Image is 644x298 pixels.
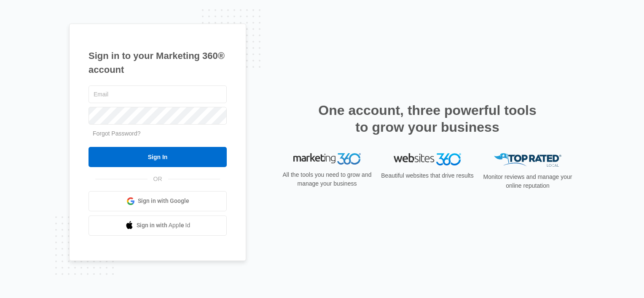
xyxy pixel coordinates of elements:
span: OR [148,175,168,184]
p: Beautiful websites that drive results [380,171,475,180]
a: Forgot Password? [93,130,141,137]
a: Sign in with Apple Id [89,216,227,236]
input: Email [89,85,227,103]
img: Websites 360 [394,153,461,165]
p: All the tools you need to grow and manage your business [280,170,374,188]
h1: Sign in to your Marketing 360® account [89,49,227,77]
h2: One account, three powerful tools to grow your business [316,102,539,136]
img: Top Rated Local [494,153,561,167]
p: Monitor reviews and manage your online reputation [480,173,575,190]
input: Sign In [89,147,227,167]
a: Sign in with Google [89,191,227,211]
span: Sign in with Apple Id [137,221,191,230]
img: Marketing 360 [293,153,361,165]
span: Sign in with Google [138,197,189,205]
